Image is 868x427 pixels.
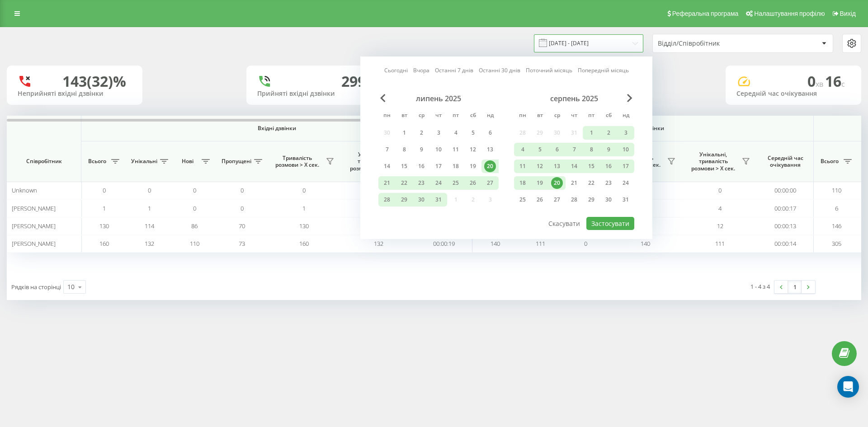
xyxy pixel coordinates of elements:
[433,127,444,139] div: 3
[788,281,802,293] a: 1
[447,160,464,173] div: пт 18 лип 2025 р.
[583,176,600,190] div: пт 22 серп 2025 р.
[430,160,447,173] div: чт 17 лип 2025 р.
[450,177,462,189] div: 25
[840,10,856,17] span: Вихід
[600,143,617,156] div: сб 9 серп 2025 р.
[450,144,462,155] div: 11
[12,239,56,248] span: [PERSON_NAME]
[299,222,309,230] span: 130
[757,235,814,253] td: 00:00:14
[600,126,617,140] div: сб 2 серп 2025 р.
[617,193,634,206] div: нд 31 серп 2025 р.
[396,176,413,190] div: вт 22 лип 2025 р.
[517,177,528,189] div: 18
[467,160,479,172] div: 19
[603,177,614,189] div: 23
[566,160,583,173] div: чт 14 серп 2025 р.
[433,160,444,172] div: 17
[585,144,597,155] div: 8
[381,194,393,206] div: 28
[464,143,481,156] div: сб 12 лип 2025 р.
[841,79,845,89] span: c
[548,176,566,190] div: ср 20 серп 2025 р.
[715,239,725,248] span: 111
[11,283,61,291] span: Рядків на сторінці
[757,199,814,217] td: 00:00:17
[257,90,371,98] div: Прийняті вхідні дзвінки
[99,239,109,248] span: 160
[413,143,430,156] div: ср 9 лип 2025 р.
[430,126,447,140] div: чт 3 лип 2025 р.
[585,177,597,189] div: 22
[396,143,413,156] div: вт 8 лип 2025 р.
[835,204,838,212] span: 6
[86,158,108,165] span: Всього
[14,158,73,165] span: Співробітник
[832,186,841,194] span: 110
[617,126,634,140] div: нд 3 серп 2025 р.
[341,73,366,90] div: 299
[484,144,496,155] div: 13
[430,193,447,206] div: чт 31 лип 2025 р.
[241,186,244,194] span: 0
[602,109,615,123] abbr: субота
[718,204,722,212] span: 4
[398,127,410,139] div: 1
[566,143,583,156] div: чт 7 серп 2025 р.
[620,177,632,189] div: 24
[413,66,429,75] a: Вчора
[380,94,386,102] span: Previous Month
[483,109,497,123] abbr: неділя
[807,71,825,91] span: 0
[398,144,410,155] div: 8
[516,109,529,123] abbr: понеділок
[585,127,597,139] div: 1
[346,151,398,172] span: Унікальні, тривалість розмови > Х сек.
[450,160,462,172] div: 18
[378,176,396,190] div: пн 21 лип 2025 р.
[396,126,413,140] div: вт 1 лип 2025 р.
[413,126,430,140] div: ср 2 лип 2025 р.
[658,40,766,47] div: Відділ/Співробітник
[536,239,545,248] span: 111
[435,66,473,75] a: Останні 7 днів
[481,143,499,156] div: нд 13 лип 2025 р.
[764,155,807,169] span: Середній час очікування
[467,177,479,189] div: 26
[193,186,196,194] span: 0
[832,239,841,248] span: 305
[415,109,428,123] abbr: середа
[566,176,583,190] div: чт 21 серп 2025 р.
[271,155,323,169] span: Тривалість розмови > Х сек.
[464,160,481,173] div: сб 19 лип 2025 р.
[413,160,430,173] div: ср 16 лип 2025 р.
[447,143,464,156] div: пт 11 лип 2025 р.
[447,176,464,190] div: пт 25 лип 2025 р.
[381,144,393,155] div: 7
[551,177,563,189] div: 20
[381,160,393,172] div: 14
[433,194,444,206] div: 31
[415,144,427,155] div: 9
[551,194,563,206] div: 27
[620,160,632,172] div: 17
[837,376,859,398] div: Open Intercom Messenger
[514,193,531,206] div: пн 25 серп 2025 р.
[479,66,520,75] a: Останні 30 днів
[603,127,614,139] div: 2
[517,194,528,206] div: 25
[374,239,383,248] span: 132
[484,160,496,172] div: 20
[567,109,581,123] abbr: четвер
[534,194,546,206] div: 26
[467,127,479,139] div: 5
[583,126,600,140] div: пт 1 серп 2025 р.
[430,176,447,190] div: чт 24 лип 2025 р.
[378,143,396,156] div: пн 7 лип 2025 р.
[600,160,617,173] div: сб 16 серп 2025 р.
[514,143,531,156] div: пн 4 серп 2025 р.
[432,109,445,123] abbr: четвер
[222,158,251,165] span: Пропущені
[302,204,306,212] span: 1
